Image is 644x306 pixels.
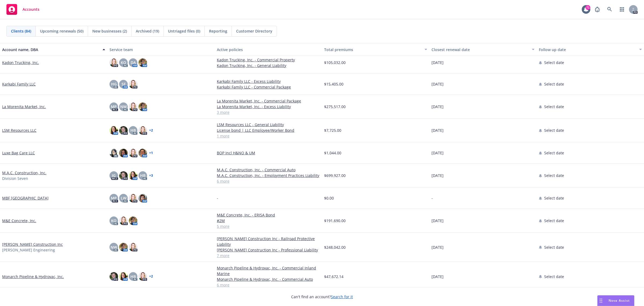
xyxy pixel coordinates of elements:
img: photo [109,126,118,135]
img: photo [119,272,128,281]
span: $191,690.00 [324,218,346,223]
span: Select date [544,274,564,279]
a: Karkabi Family LLC - Excess Liability [217,79,320,84]
a: Switch app [617,4,627,15]
span: Archived (19) [136,28,159,34]
a: LSM Resources LLC [2,127,36,133]
span: [DATE] [431,60,444,65]
span: [DATE] [431,218,444,223]
div: Account name, DBA [2,47,99,52]
span: $47,672.14 [324,274,343,279]
button: Closest renewal date [429,43,537,56]
span: [DATE] [431,127,444,133]
span: Can't find an account? [291,294,353,300]
span: HG [111,81,117,87]
div: Closest renewal date [431,47,529,52]
span: [DATE] [431,104,444,109]
span: Select date [544,81,564,87]
span: - [217,195,218,201]
a: 5 more [217,223,320,229]
a: Kadon Trucking, Inc. - General Liability [217,63,320,68]
img: photo [129,171,137,180]
span: [DATE] [431,173,444,178]
span: JG [112,173,116,178]
a: Accounts [4,2,42,17]
div: Follow up date [539,47,636,52]
a: + 2 [149,275,153,278]
a: Monarch Pipeline & Hydrovac, Inc. [2,274,64,279]
a: Monarch Pipeline & Hydrovac, Inc. - Commercial Inland Marine [217,265,320,276]
a: Report a Bug [592,4,603,15]
a: Luxe Bag Care LLC [2,150,35,156]
a: MBF [GEOGRAPHIC_DATA] [2,195,49,201]
a: 7 more [217,253,320,258]
span: $7,725.00 [324,127,341,133]
span: KO [111,218,116,223]
a: [PERSON_NAME] Construction Inc - Railroad Protective Liability [217,236,320,247]
span: NW [111,244,117,250]
span: $275,517.00 [324,104,346,109]
img: photo [119,126,128,135]
img: photo [109,58,118,67]
a: + 1 [149,151,153,155]
img: photo [138,194,147,202]
span: Select date [544,60,564,65]
img: photo [109,272,118,281]
span: [DATE] [431,244,444,250]
button: Active policies [215,43,322,56]
a: [PERSON_NAME] Construction Inc - Professional Liability [217,247,320,253]
a: M.A.C. Construction, Inc. - Commercial Auto [217,167,320,173]
span: $15,405.00 [324,81,343,87]
span: Reporting [209,28,227,34]
a: + 3 [149,174,153,177]
span: Nova Assist [609,298,630,303]
button: Nova Assist [597,295,634,306]
img: photo [129,216,137,225]
a: 1 more [217,133,320,139]
div: 71 [586,5,590,10]
a: 6 more [217,178,320,184]
span: HB [130,274,136,279]
span: [DATE] [431,150,444,156]
span: Accounts [23,7,39,12]
span: [DATE] [431,274,444,279]
div: Active policies [217,47,320,52]
img: photo [119,149,128,157]
div: Service team [109,47,213,52]
a: Monarch Pipeline & Hydrovac, Inc. - Commercial Auto [217,276,320,282]
img: photo [109,149,118,157]
img: photo [138,102,147,111]
span: KO [121,60,126,65]
a: La Morenita Market, Inc. [2,104,46,109]
div: Drag to move [598,296,604,306]
a: #2M [217,218,320,223]
a: M.A.C. Construction, Inc. - Employment Practices Liability [217,173,320,178]
img: photo [129,243,137,251]
a: License bond | LLC Employee/Worker Bond [217,127,320,133]
a: Search [604,4,615,15]
span: HB [140,173,145,178]
span: NW [120,104,127,109]
img: photo [129,80,137,88]
span: LW [121,195,126,201]
span: [DATE] [431,81,444,87]
a: Karkabi Family LLC - Commercial Package [217,84,320,90]
span: Select date [544,244,564,250]
span: HB [130,127,136,133]
button: Service team [107,43,215,56]
span: SF [122,81,126,87]
a: La Morenita Market, Inc. - Excess Liability [217,104,320,109]
a: BOP Incl H&NO & UM [217,150,320,156]
a: 3 more [217,109,320,115]
a: Search for it [331,294,353,299]
a: Karkabi Family LLC [2,81,36,87]
img: photo [129,102,137,111]
button: Follow up date [537,43,644,56]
